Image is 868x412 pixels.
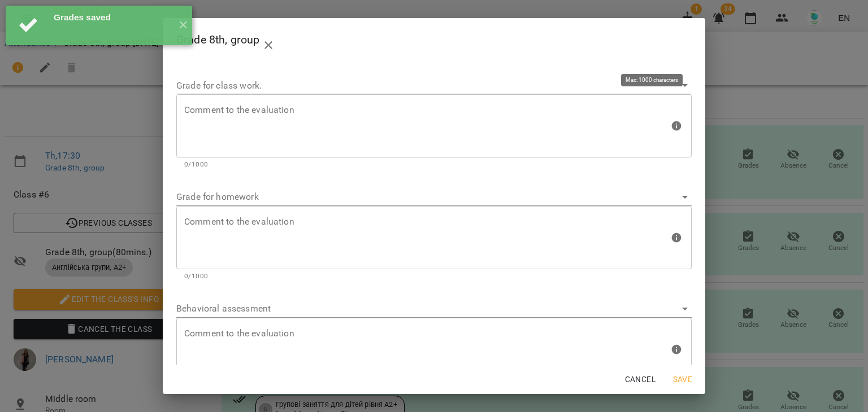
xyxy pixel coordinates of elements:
button: Save [665,369,701,389]
p: 0/1000 [184,159,684,170]
div: Grades saved [54,11,170,24]
button: close [255,32,282,59]
h2: Grade 8th, group [176,27,692,54]
button: Cancel [620,369,660,389]
div: Max: 1000 characters [176,318,692,393]
span: Cancel [625,372,656,386]
span: Save [669,372,696,386]
p: 0/1000 [184,271,684,282]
